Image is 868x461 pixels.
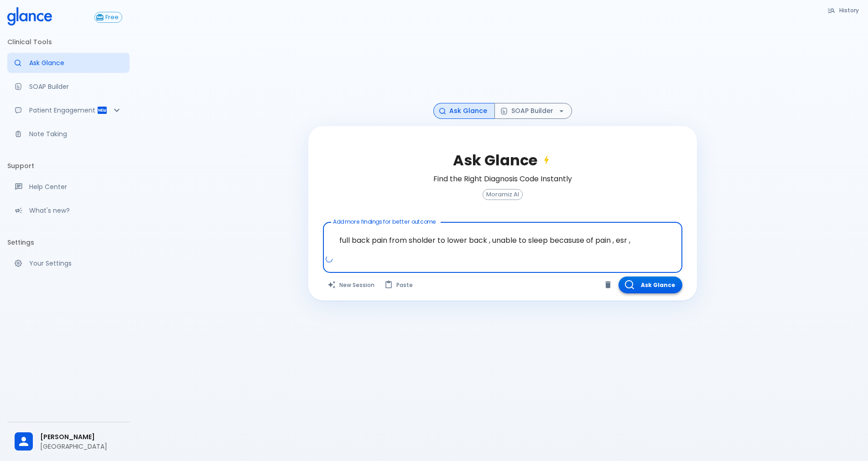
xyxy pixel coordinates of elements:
p: Your Settings [29,259,122,268]
button: Ask Glance [433,103,495,119]
div: Recent updates and feature releases [7,200,130,220]
button: Ask Glance [619,277,682,293]
li: Support [7,155,130,177]
div: Patient Reports & Referrals [7,100,130,120]
li: Settings [7,231,130,253]
a: Advanced note-taking [7,124,130,144]
button: Free [94,12,122,23]
p: Patient Engagement [29,106,97,115]
a: Get help from our support team [7,177,130,197]
p: Note Taking [29,129,122,138]
p: Ask Glance [29,58,122,67]
button: Clear [601,278,615,292]
p: Help Center [29,182,122,191]
textarea: full back pain from sholder to lower back , unable to sleep becasuse of pain , esr , [329,226,676,255]
h6: Find the Right Diagnosis Code Instantly [433,173,572,185]
p: SOAP Builder [29,82,122,91]
a: Manage your settings [7,253,130,273]
div: [PERSON_NAME][GEOGRAPHIC_DATA] [7,426,130,457]
button: History [823,4,864,17]
a: Docugen: Compose a clinical documentation in seconds [7,77,130,97]
span: Moramiz AI [483,191,522,198]
span: Free [102,14,122,21]
h2: Ask Glance [453,152,552,169]
span: [PERSON_NAME] [40,432,122,442]
label: Add more findings for better outcome [333,218,436,225]
button: Clears all inputs and results. [323,277,380,293]
a: Click to view or change your subscription [94,12,130,23]
p: [GEOGRAPHIC_DATA] [40,442,122,451]
button: Paste from clipboard [380,277,418,293]
p: What's new? [29,206,122,215]
li: Clinical Tools [7,31,130,53]
button: SOAP Builder [494,103,572,119]
a: Moramiz: Find ICD10AM codes instantly [7,53,130,73]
